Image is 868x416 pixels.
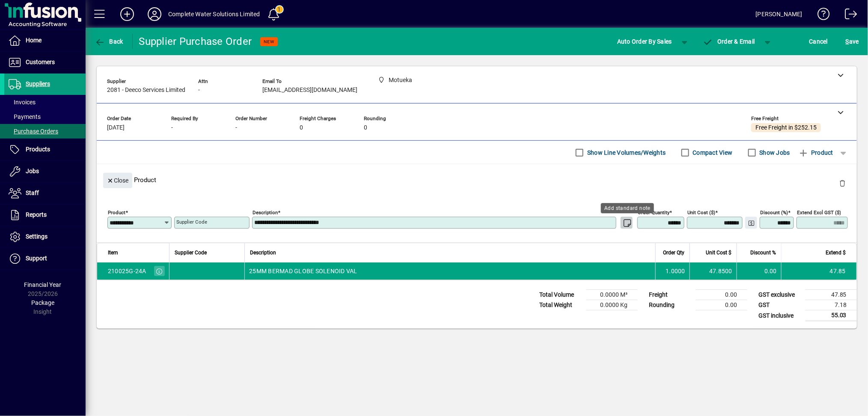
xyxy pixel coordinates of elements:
div: Complete Water Solutions Limited [168,7,260,21]
td: 55.03 [806,310,857,321]
button: Profile [141,6,168,22]
span: Suppliers [26,80,50,87]
td: 47.85 [781,263,856,280]
a: Staff [4,183,86,204]
td: 0.0000 M³ [586,290,638,300]
app-page-header-button: Back [86,34,133,49]
a: Support [4,248,86,269]
app-page-header-button: Close [101,176,134,184]
td: 47.8500 [690,263,737,280]
span: Jobs [26,168,39,174]
button: Auto Order By Sales [613,34,676,49]
td: Freight [645,290,696,300]
td: Total Weight [535,300,586,310]
span: Cancel [809,35,828,48]
button: Back [92,34,125,49]
td: GST inclusive [754,310,806,321]
span: [DATE] [107,124,125,131]
button: Delete [832,173,853,193]
a: Payments [4,109,86,124]
span: 2081 - Deeco Services Limited [107,87,185,94]
td: 0.0000 Kg [586,300,638,310]
button: Close [103,173,132,188]
span: Auto Order By Sales [617,35,672,48]
a: Jobs [4,161,86,182]
mat-label: Supplier Code [176,219,207,225]
td: 1.0000 [655,263,690,280]
td: Rounding [645,300,696,310]
span: 0 [300,124,303,131]
label: Show Jobs [758,148,790,157]
span: Support [26,255,47,262]
span: 0 [364,124,367,131]
button: Save [844,34,861,49]
a: Products [4,139,86,160]
button: Add [113,6,141,22]
span: [EMAIL_ADDRESS][DOMAIN_NAME] [262,87,357,94]
span: Home [26,37,42,44]
span: Payments [9,113,41,120]
a: Home [4,30,86,51]
span: Close [107,174,129,188]
div: Product [97,164,857,195]
span: Description [250,248,276,257]
span: Package [31,299,54,306]
span: Order & Email [703,38,755,45]
button: Order & Email [699,34,759,49]
span: NEW [264,39,274,44]
a: Knowledge Base [811,2,830,30]
mat-label: Product [108,209,125,215]
span: Order Qty [663,248,684,257]
span: - [235,124,237,131]
span: - [198,87,200,94]
span: Free Freight in $252.15 [755,124,817,131]
button: Change Price Levels [745,217,757,229]
div: 210025G-24A [108,267,146,275]
mat-label: Discount (%) [760,209,788,215]
span: Settings [26,233,48,240]
a: Reports [4,204,86,226]
td: GST exclusive [754,290,806,300]
td: GST [754,300,806,310]
a: Customers [4,52,86,73]
td: 0.00 [696,300,747,310]
span: Supplier Code [175,248,207,257]
span: Discount % [750,248,776,257]
div: Add standard note [601,203,654,213]
label: Show Line Volumes/Weights [586,148,666,157]
td: 0.00 [737,263,781,280]
a: Invoices [4,95,86,109]
span: Invoices [9,99,36,106]
button: Product [794,145,838,160]
span: Customers [26,59,55,65]
label: Compact View [691,148,733,157]
span: Staff [26,189,39,196]
span: ave [846,35,859,48]
span: Back [95,38,123,45]
span: Reports [26,211,47,218]
td: 0.00 [696,290,747,300]
mat-label: Description [253,209,278,215]
span: Unit Cost $ [706,248,731,257]
span: Financial Year [24,281,62,288]
div: [PERSON_NAME] [756,7,803,21]
td: Total Volume [535,290,586,300]
td: 7.18 [806,300,857,310]
a: Logout [838,2,857,30]
span: Purchase Orders [9,128,58,135]
app-page-header-button: Delete [832,179,853,187]
span: - [171,124,173,131]
span: Products [26,146,50,153]
mat-label: Extend excl GST ($) [797,209,841,215]
span: Product [799,146,833,159]
mat-label: Unit Cost ($) [687,209,715,215]
td: 47.85 [806,290,857,300]
div: Supplier Purchase Order [139,35,252,48]
span: Extend $ [826,248,846,257]
button: Cancel [807,34,830,49]
span: 25MM BERMAD GLOBE SOLENOID VAL [249,267,357,275]
span: Item [108,248,118,257]
a: Purchase Orders [4,124,86,139]
a: Settings [4,226,86,248]
span: S [846,38,849,45]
